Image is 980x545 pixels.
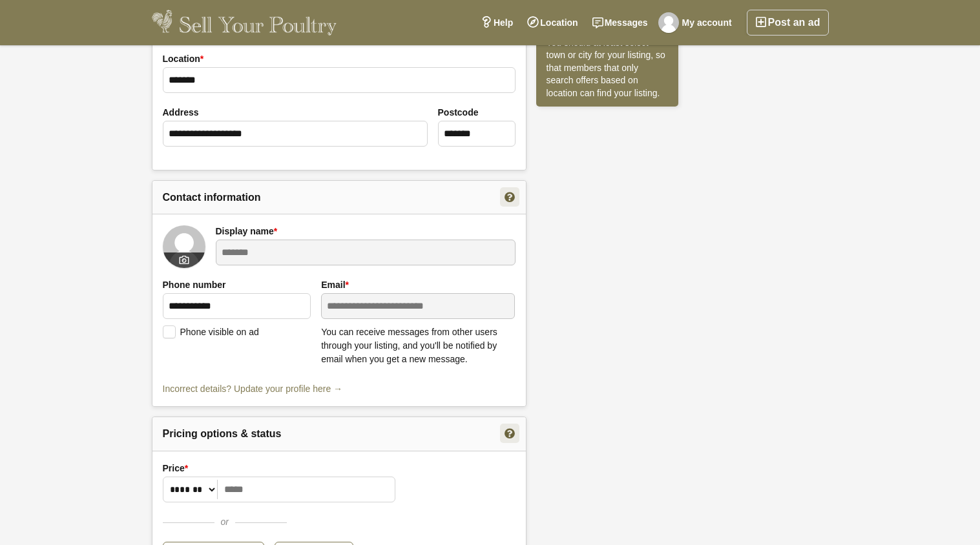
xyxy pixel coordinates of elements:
h2: Pricing options & status [152,417,526,450]
img: Richard [163,225,205,268]
a: My account [655,10,739,36]
a: Incorrect details? Update your profile here → [163,382,343,396]
p: You should at least select town or city for your listing, so that members that only search offers... [547,37,668,100]
label: Display name [216,225,516,238]
a: Help [474,10,520,36]
a: Location [520,10,585,36]
p: You can receive messages from other users through your listing, and you'll be notified by email w... [321,325,515,366]
img: Richard [658,12,679,33]
span: or [221,515,229,529]
label: Address [163,106,428,119]
h2: Contact information [152,181,526,214]
label: Postcode [438,106,516,119]
img: Sell Your Poultry [152,10,337,36]
a: Post an ad [747,10,829,36]
label: Email [321,278,515,292]
label: Phone number [163,278,311,292]
label: Phone visible on ad [163,325,259,337]
label: Location [163,52,204,66]
label: Price [163,462,516,475]
a: Messages [585,10,655,36]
